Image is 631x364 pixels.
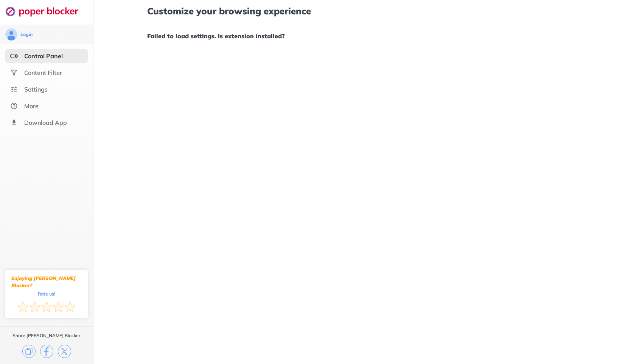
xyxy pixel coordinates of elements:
img: about.svg [10,102,18,110]
img: features-selected.svg [10,52,18,60]
div: Settings [24,86,48,93]
div: Login [20,31,33,37]
div: Content Filter [24,69,62,76]
h1: Failed to load settings. Is extension installed? [147,31,577,41]
div: Download App [24,119,67,126]
img: copy.svg [22,345,36,358]
iframe: Sign in with Google Dialog [476,8,623,95]
img: avatar.svg [5,28,17,40]
h1: Customize your browsing experience [147,6,577,16]
img: x.svg [58,345,71,358]
img: social.svg [10,69,18,76]
img: settings.svg [10,86,18,93]
div: More [24,102,39,110]
div: Share [PERSON_NAME] Blocker [12,333,81,339]
img: logo-webpage.svg [5,6,87,17]
div: Rate us! [38,292,55,296]
div: Enjoying [PERSON_NAME] Blocker? [11,275,82,289]
img: facebook.svg [40,345,53,358]
div: Control Panel [24,52,63,60]
img: download-app.svg [10,119,18,126]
